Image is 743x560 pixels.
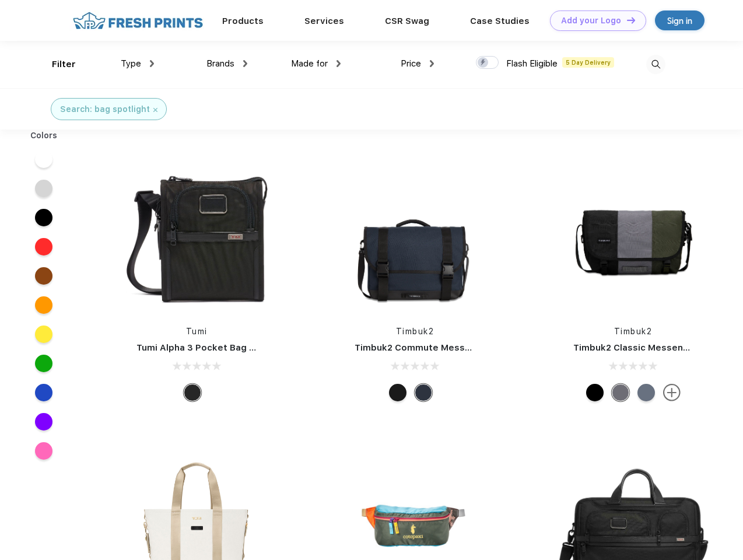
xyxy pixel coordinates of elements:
a: Products [222,16,264,26]
a: Timbuk2 Classic Messenger Bag [573,342,718,353]
div: Black [184,384,201,401]
img: dropdown.png [150,60,154,67]
img: dropdown.png [337,60,341,67]
a: Timbuk2 [614,327,653,336]
div: Colors [22,129,66,142]
span: 5 Day Delivery [562,57,614,68]
div: Eco Black [586,384,604,401]
div: Add your Logo [561,16,621,26]
img: func=resize&h=266 [119,159,274,314]
a: Timbuk2 [396,327,434,336]
div: Search: bag spotlight [60,103,150,116]
img: func=resize&h=266 [556,159,711,314]
div: Eco Black [389,384,406,401]
a: Tumi Alpha 3 Pocket Bag Small [136,342,273,353]
img: dropdown.png [243,60,247,67]
img: DT [627,17,635,23]
a: Sign in [655,10,705,30]
a: Tumi [186,327,208,336]
img: more.svg [663,384,681,401]
span: Type [121,58,141,69]
img: filter_cancel.svg [153,108,157,112]
span: Flash Eligible [506,58,558,69]
img: fo%20logo%202.webp [69,10,206,31]
div: Eco Lightbeam [637,384,655,401]
img: func=resize&h=266 [337,159,492,314]
img: desktop_search.svg [646,55,665,74]
div: Eco Nautical [415,384,432,401]
span: Brands [206,58,234,69]
div: Eco Army Pop [612,384,629,401]
div: Filter [52,58,76,71]
span: Made for [291,58,328,69]
span: Price [401,58,421,69]
div: Sign in [667,14,692,27]
a: Timbuk2 Commute Messenger Bag [355,342,511,353]
img: dropdown.png [430,60,434,67]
